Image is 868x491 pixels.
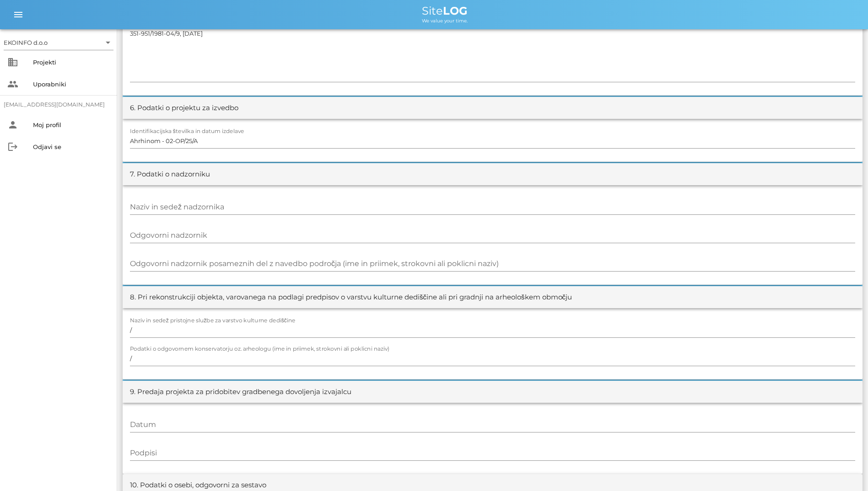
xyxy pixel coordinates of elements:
[130,169,210,180] div: 7. Podatki o nadzorniku
[7,79,18,90] i: people
[102,37,113,48] i: arrow_drop_down
[33,59,110,66] div: Projekti
[422,4,468,17] span: Site
[33,121,110,128] div: Moj profil
[33,143,110,150] div: Odjavi se
[4,35,113,50] div: EKOINFO d.o.o
[822,447,868,491] div: Pripomoček za klepet
[130,387,351,397] div: 9. Predaja projekta za pridobitev gradbenega dovoljenja izvajalcu
[130,103,238,113] div: 6. Podatki o projektu za izvedbo
[130,292,572,303] div: 8. Pri rekonstrukciji objekta, varovanega na podlagi predpisov o varstvu kulturne dediščine ali p...
[443,4,468,17] b: LOG
[130,317,296,324] label: Naziv in sedež pristojne službe za varstvo kulturne dediščine
[13,9,24,20] i: menu
[130,128,244,135] label: Identifikacijska številka in datum izdelave
[33,80,110,88] div: Uporabniki
[422,18,468,24] span: We value your time.
[822,447,868,491] iframe: Chat Widget
[7,119,18,130] i: person
[130,480,266,491] div: 10. Podatki o osebi, odgovorni za sestavo
[7,57,18,68] i: business
[7,141,18,152] i: logout
[4,38,48,47] div: EKOINFO d.o.o
[130,346,389,352] label: Podatki o odgovornem konservatorju oz. arheologu (ime in priimek, strokovni ali poklicni naziv)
